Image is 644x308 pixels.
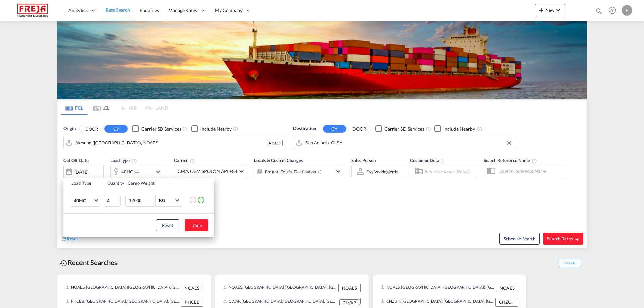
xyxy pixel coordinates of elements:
th: Load Type [63,178,103,188]
input: Enter Weight [128,195,155,206]
input: Qty [104,195,121,207]
div: Cargo Weight [128,180,185,186]
md-select: Choose: 40HC [70,195,100,207]
button: Reset [156,219,179,231]
md-icon: icon-plus-circle-outline [197,196,205,204]
div: KG [159,198,165,203]
button: Done [185,219,208,231]
md-icon: icon-minus-circle-outline [189,196,197,204]
span: 40HC [74,197,93,204]
th: Quantity [103,178,124,188]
